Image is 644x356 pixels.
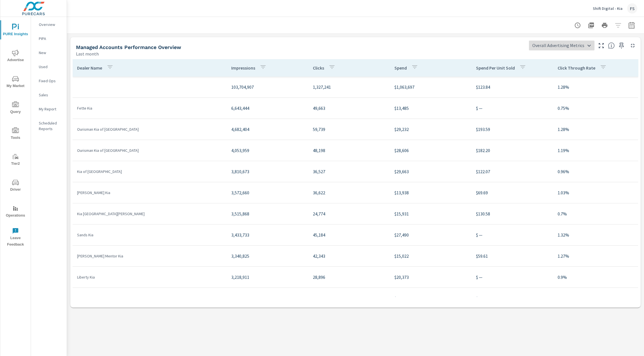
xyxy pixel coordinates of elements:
p: 6,643,444 [231,105,304,112]
button: "Export Report to PDF" [585,20,597,31]
span: Operations [2,205,29,219]
p: $ — [476,105,549,112]
button: Minimize Widget [628,41,637,50]
div: Overview [31,20,67,29]
div: Used [31,63,67,71]
p: 1,327,241 [313,84,385,90]
p: Sands Kia [77,232,222,238]
span: Save this to your personalized report [617,41,626,50]
p: $ — [476,232,549,238]
p: 0.7% [558,210,634,217]
span: Tools [2,127,29,141]
span: Tier2 [2,153,29,167]
p: 1.32% [558,232,634,238]
p: Last month [76,50,99,57]
p: 39,013 [313,295,385,302]
p: 3,218,911 [231,274,304,281]
p: 45,184 [313,232,385,238]
p: 3,133,960 [231,295,304,302]
div: New [31,48,67,57]
div: Fixed Ops [31,77,67,85]
p: $15,022 [394,253,467,259]
p: $59.61 [476,253,549,259]
p: 103,704,907 [231,84,304,90]
p: Click Through Rate [558,65,595,71]
p: $ — [476,274,549,281]
p: [PERSON_NAME] Mentor Kia [77,253,222,259]
p: New [39,50,62,55]
p: 1.03% [558,189,634,196]
p: $122.07 [476,168,549,175]
p: Ourisman Kia of [GEOGRAPHIC_DATA] [77,148,222,153]
div: PIPA [31,34,67,43]
p: 1.24% [558,295,634,302]
p: Kia of [GEOGRAPHIC_DATA] [77,169,222,174]
p: Shift Digital - Kia [593,6,623,11]
p: $20,373 [394,274,467,281]
p: 3,810,673 [231,168,304,175]
p: 28,896 [313,274,385,281]
p: Sales [39,92,62,98]
p: Bridgewater Kia [77,295,222,301]
p: Kia [GEOGRAPHIC_DATA][PERSON_NAME] [77,211,222,217]
p: 49,663 [313,105,385,112]
p: $182.20 [476,147,549,154]
span: Leave Feedback [2,228,29,248]
div: FS [627,3,637,14]
p: 4,053,959 [231,147,304,154]
p: Ourisman Kia of [GEOGRAPHIC_DATA] [77,126,222,132]
div: nav menu [0,17,31,250]
span: Query [2,101,29,115]
p: 24,774 [313,210,385,217]
p: $62.52 [476,295,549,302]
div: My Report [31,105,67,113]
p: $15,931 [394,210,467,217]
p: Impressions [231,65,255,71]
p: 3,340,825 [231,253,304,259]
p: 1.27% [558,253,634,259]
p: PIPA [39,36,62,41]
p: 0.9% [558,274,634,281]
span: My Market [2,75,29,89]
p: Scheduled Reports [39,120,62,132]
p: 36,622 [313,189,385,196]
span: PURE Insights [2,24,29,37]
div: Overall Advertising Metrics [529,41,594,50]
p: 1.19% [558,147,634,154]
span: Driver [2,179,29,193]
p: 4,682,404 [231,126,304,133]
p: $29,663 [394,168,467,175]
p: 1.28% [558,126,634,133]
p: $69.69 [476,189,549,196]
p: Fette Kia [77,105,222,111]
p: 1.28% [558,84,634,90]
p: Spend Per Unit Sold [476,65,515,71]
p: 36,527 [313,168,385,175]
p: 3,433,733 [231,232,304,238]
p: $13,938 [394,189,467,196]
p: Fixed Ops [39,78,62,84]
button: Print Report [599,20,610,31]
span: Advertise [2,50,29,63]
p: 42,343 [313,253,385,259]
p: My Report [39,106,62,112]
p: Dealer Name [77,65,102,71]
p: $1,063,697 [394,84,467,90]
p: 0.75% [558,105,634,112]
p: [PERSON_NAME] Kia [77,190,222,195]
p: $193.59 [476,126,549,133]
p: $13,485 [394,105,467,112]
p: Clicks [313,65,324,71]
div: Sales [31,91,67,99]
p: 48,198 [313,147,385,154]
p: 3,515,868 [231,210,304,217]
p: $29,232 [394,126,467,133]
p: $123.84 [476,84,549,90]
p: 0.96% [558,168,634,175]
p: $27,490 [394,232,467,238]
button: Select Date Range [626,20,637,31]
p: $28,606 [394,147,467,154]
span: Understand managed dealer accounts performance broken by various segments. Use the dropdown in th... [608,42,615,49]
div: Scheduled Reports [31,119,67,133]
p: Spend [394,65,407,71]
